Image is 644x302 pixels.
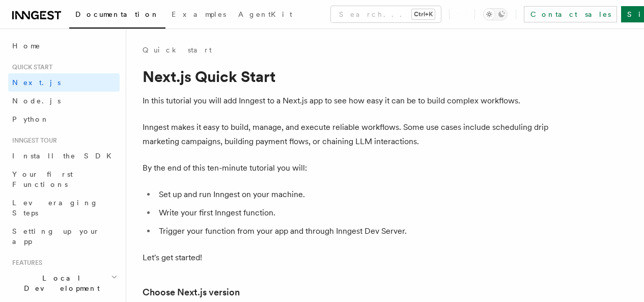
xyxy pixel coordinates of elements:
h1: Next.js Quick Start [143,67,550,86]
a: Node.js [8,92,120,110]
a: Contact sales [524,6,617,22]
a: AgentKit [232,3,298,28]
span: Inngest tour [8,136,57,145]
p: In this tutorial you will add Inngest to a Next.js app to see how easy it can be to build complex... [143,94,550,108]
a: Your first Functions [8,165,120,194]
span: Install the SDK [12,152,118,160]
a: Python [8,110,120,128]
span: Examples [172,10,226,18]
a: Setting up your app [8,222,120,251]
span: Node.js [12,97,61,105]
li: Set up and run Inngest on your machine. [156,187,550,202]
a: Install the SDK [8,147,120,165]
span: Setting up your app [12,227,100,245]
span: Next.js [12,78,61,87]
a: Leveraging Steps [8,194,120,222]
p: By the end of this ten-minute tutorial you will: [143,161,550,175]
a: Home [8,37,120,55]
button: Search...Ctrl+K [331,6,441,22]
kbd: Ctrl+K [412,9,435,19]
a: Documentation [69,3,165,29]
span: Local Development [8,273,111,293]
span: Documentation [75,10,159,18]
span: Your first Functions [12,170,73,188]
p: Let's get started! [143,251,550,265]
li: Write your first Inngest function. [156,206,550,220]
span: Features [8,259,42,267]
span: Home [12,41,41,51]
p: Inngest makes it easy to build, manage, and execute reliable workflows. Some use cases include sc... [143,120,550,149]
a: Examples [165,3,232,28]
span: Leveraging Steps [12,199,98,217]
span: Quick start [8,63,52,71]
a: Quick start [143,45,212,55]
a: Next.js [8,73,120,92]
span: Python [12,115,49,123]
a: Choose Next.js version [143,285,240,299]
button: Toggle dark mode [483,8,508,20]
button: Local Development [8,269,120,297]
li: Trigger your function from your app and through Inngest Dev Server. [156,224,550,238]
span: AgentKit [238,10,292,18]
